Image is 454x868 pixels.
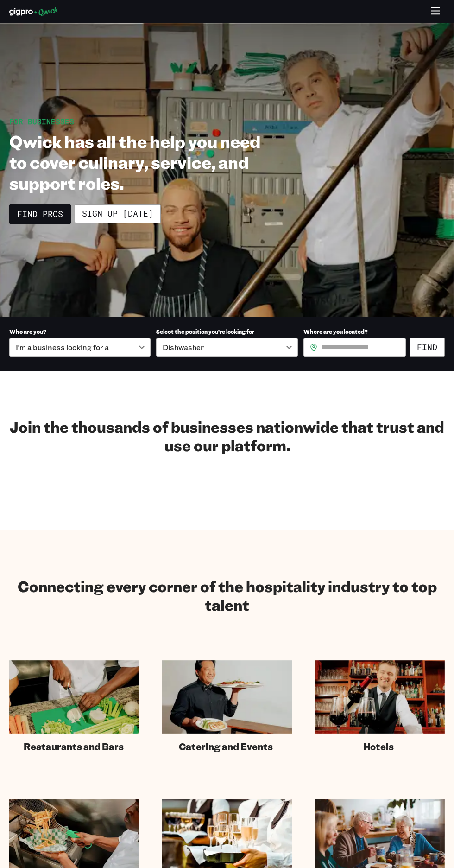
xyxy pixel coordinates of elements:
[75,204,161,223] a: Sign up [DATE]
[162,660,292,734] img: Catering staff carrying dishes.
[156,328,254,335] span: Select the position you’re looking for
[9,328,46,335] span: Who are you?
[315,660,445,753] a: Hotels
[156,338,297,357] div: Dishwasher
[24,741,124,753] span: Restaurants and Bars
[9,131,271,193] h1: Qwick has all the help you need to cover culinary, service, and support roles.
[410,338,445,357] button: Find
[9,204,71,224] a: Find Pros
[9,116,74,126] span: For Businesses
[9,660,139,734] img: Chef in kitchen
[9,577,445,614] h2: Connecting every corner of the hospitality industry to top talent
[303,328,368,335] span: Where are you located?
[315,660,445,734] img: Hotel staff serving at bar
[179,741,273,753] span: Catering and Events
[9,417,445,454] h2: Join the thousands of businesses nationwide that trust and use our platform.
[363,741,394,753] span: Hotels
[9,338,151,357] div: I’m a business looking for a
[162,660,292,753] a: Catering and Events
[9,660,139,753] a: Restaurants and Bars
